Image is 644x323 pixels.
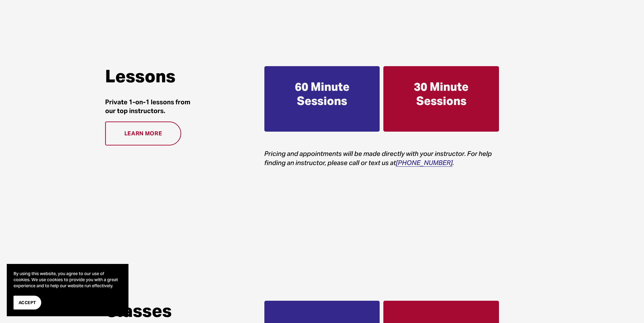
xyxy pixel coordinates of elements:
[414,80,471,108] span: 30 Minute Sessions
[14,296,41,309] button: Accept
[105,98,192,115] strong: Private 1-on-1 lessons from our top instructors.
[19,299,36,306] span: Accept
[7,264,128,316] section: Cookie banner
[14,271,122,289] p: By using this website, you agree to our use of cookies. We use cookies to provide you with a grea...
[105,301,221,321] h2: Classes
[105,122,181,145] a: Learn more
[453,159,454,167] em: .
[105,66,201,87] h2: Lessons
[295,80,352,108] span: 60 Minute Sessions
[264,150,493,167] em: Pricing and appointments will be made directly with your instructor. For help finding an instruct...
[396,159,453,167] a: [PHONE_NUMBER]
